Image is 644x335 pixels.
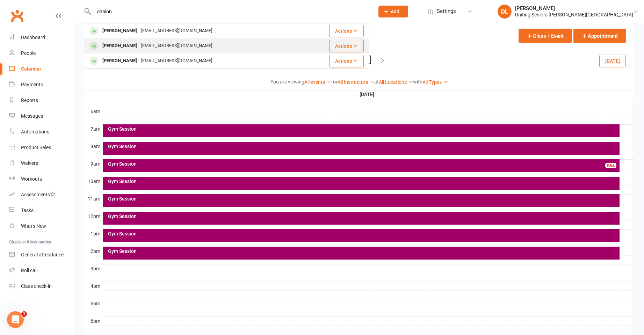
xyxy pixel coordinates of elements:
div: Roll call [21,268,37,273]
div: DL [498,5,512,19]
div: Product Sales [21,145,51,150]
th: 10am [84,177,102,185]
div: Dashboard [21,35,45,40]
div: Reports [21,97,38,103]
button: Appointment [573,29,626,43]
div: Gym Session [108,249,618,254]
strong: for [331,79,338,85]
th: 4pm [84,282,102,290]
th: 1pm [84,229,102,238]
th: 12pm [84,212,102,220]
a: Automations [9,124,74,140]
a: Messages [9,108,74,124]
div: Workouts [21,176,42,182]
a: Clubworx [8,7,26,24]
th: 2pm [84,247,102,255]
div: Gym Session [108,196,618,201]
div: General attendance [21,252,64,257]
button: [DATE] [599,54,626,67]
th: 8am [84,142,102,151]
span: Settings [437,3,456,19]
div: [PERSON_NAME] [515,5,633,12]
a: Calendar [9,61,74,77]
th: 5pm [84,299,102,308]
a: All Locations [379,79,413,85]
div: Calendar [21,66,41,72]
th: 9am [84,159,102,168]
div: Gym Session [108,161,618,166]
th: 6am [84,107,102,116]
div: [PERSON_NAME] [100,26,139,36]
div: Payments [21,82,43,87]
div: What's New [21,223,46,229]
div: [EMAIL_ADDRESS][DOMAIN_NAME] [139,56,214,66]
button: Actions [329,25,364,37]
div: [EMAIL_ADDRESS][DOMAIN_NAME] [139,26,214,36]
button: Actions [329,55,364,67]
a: All Instructors [338,79,374,85]
div: FULL [605,163,616,168]
div: [PERSON_NAME] [100,41,139,51]
a: Class kiosk mode [9,278,74,294]
div: Waivers [21,160,38,166]
span: 1 [21,311,27,317]
div: Gym Session [108,231,618,236]
a: Workouts [9,171,74,187]
th: [DATE] [102,90,634,99]
iframe: Intercom live chat [7,311,24,328]
strong: with [413,79,422,85]
div: Gym Session [108,126,618,131]
th: 3pm [84,264,102,273]
input: Search... [92,7,369,16]
a: What's New [9,218,74,234]
button: Actions [329,40,364,52]
a: Assessments [9,187,74,203]
div: Uniting Seniors [PERSON_NAME][GEOGRAPHIC_DATA] [515,12,633,18]
a: Roll call [9,263,74,278]
div: People [21,50,36,56]
a: General attendance kiosk mode [9,247,74,263]
div: Automations [21,129,49,134]
button: Add [378,6,408,17]
a: Product Sales [9,140,74,155]
a: Tasks [9,203,74,218]
div: Gym Session [108,214,618,219]
button: Class / Event [519,29,572,43]
div: Gym Session [108,179,618,184]
a: All Types [422,79,448,85]
div: Class check-in [21,283,52,289]
span: Add [391,9,399,14]
th: 7am [84,124,102,133]
a: Dashboard [9,30,74,45]
strong: You are viewing [270,79,304,85]
div: Assessments [21,192,56,197]
th: 11am [84,194,102,203]
strong: at [374,79,379,85]
div: [EMAIL_ADDRESS][DOMAIN_NAME] [139,41,214,51]
a: All events [304,79,331,85]
div: Messages [21,113,43,119]
div: Tasks [21,207,34,213]
div: Gym Session [108,144,618,149]
a: Payments [9,77,74,93]
div: [PERSON_NAME] [100,56,139,66]
a: Waivers [9,155,74,171]
a: People [9,45,74,61]
a: Reports [9,93,74,108]
th: 6pm [84,316,102,325]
